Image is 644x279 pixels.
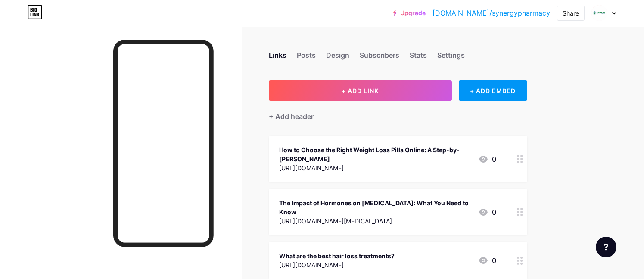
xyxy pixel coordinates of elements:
div: [URL][DOMAIN_NAME][MEDICAL_DATA] [279,216,471,226]
div: Design [326,50,349,66]
div: Links [269,50,286,66]
div: How to Choose the Right Weight Loss Pills Online: A Step-by-[PERSON_NAME] [279,145,471,163]
div: Posts [297,50,316,66]
div: The Impact of Hormones on [MEDICAL_DATA]: What You Need to Know [279,198,471,216]
button: + ADD LINK [269,80,452,101]
div: Subscribers [360,50,399,66]
div: 0 [478,255,496,266]
a: Upgrade [393,9,426,16]
div: [URL][DOMAIN_NAME] [279,260,395,270]
div: 0 [478,154,496,164]
div: Stats [410,50,427,66]
a: [DOMAIN_NAME]/synergypharmacy [432,8,550,18]
div: What are the best hair loss treatments? [279,251,395,260]
img: Synergy Pharmacy [591,5,607,21]
div: + ADD EMBED [459,80,527,101]
div: 0 [478,207,496,217]
div: [URL][DOMAIN_NAME] [279,163,471,172]
div: Share [563,9,579,18]
div: + Add header [269,111,314,122]
span: + ADD LINK [342,87,379,94]
div: Settings [437,50,465,66]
